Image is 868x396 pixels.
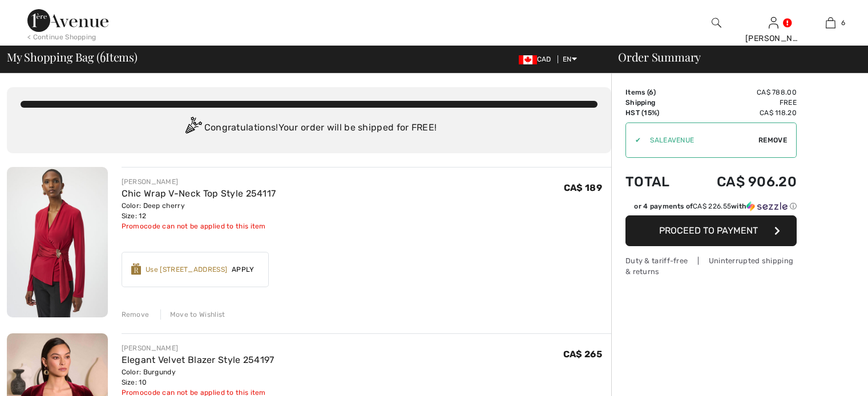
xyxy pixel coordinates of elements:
[687,108,797,118] td: CA$ 118.20
[693,202,731,210] span: CA$ 226.55
[519,55,556,63] span: CAD
[563,55,577,63] span: EN
[181,117,204,140] img: Congratulation2.svg
[769,17,778,28] a: Sign In
[122,188,276,199] a: Chic Wrap V-Neck Top Style 254117
[122,201,276,221] div: Color: Deep cherry Size: 12
[758,135,787,145] span: Remove
[625,97,687,108] td: Shipping
[687,87,797,97] td: CA$ 788.00
[131,263,142,275] img: Reward-Logo.svg
[564,182,602,193] span: CA$ 189
[122,343,274,353] div: [PERSON_NAME]
[122,367,274,387] div: Color: Burgundy Size: 10
[27,9,108,32] img: 1ère Avenue
[625,255,797,277] div: Duty & tariff-free | Uninterrupted shipping & returns
[519,55,537,64] img: Canadian Dollar
[649,88,653,96] span: 6
[7,167,108,317] img: Chic Wrap V-Neck Top Style 254117
[769,16,778,30] img: My Info
[7,51,138,63] span: My Shopping Bag ( Items)
[687,162,797,201] td: CA$ 906.20
[795,362,857,390] iframe: Opens a widget where you can find more information
[122,354,274,365] a: Elegant Velvet Blazer Style 254197
[122,309,150,320] div: Remove
[641,123,758,157] input: Promo code
[563,349,602,360] span: CA$ 265
[625,108,687,118] td: HST (15%)
[21,117,597,140] div: Congratulations! Your order will be shipped for FREE!
[625,201,797,215] div: or 4 payments ofCA$ 226.55withSezzle Click to learn more about Sezzle
[100,48,106,63] span: 6
[625,87,687,97] td: Items ( )
[227,264,259,275] span: Apply
[659,225,758,236] span: Proceed to Payment
[604,51,861,63] div: Order Summary
[122,221,276,231] div: Promocode can not be applied to this item
[634,201,797,211] div: or 4 payments of with
[826,16,835,30] img: My Bag
[160,309,225,320] div: Move to Wishlist
[841,18,845,28] span: 6
[625,215,797,246] button: Proceed to Payment
[802,16,858,30] a: 6
[687,97,797,108] td: Free
[626,135,641,145] div: ✔
[746,201,788,211] img: Sezzle
[122,177,276,187] div: [PERSON_NAME]
[625,162,687,201] td: Total
[745,32,801,44] div: [PERSON_NAME]
[712,16,721,30] img: search the website
[27,32,96,42] div: < Continue Shopping
[146,264,227,275] div: Use [STREET_ADDRESS]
